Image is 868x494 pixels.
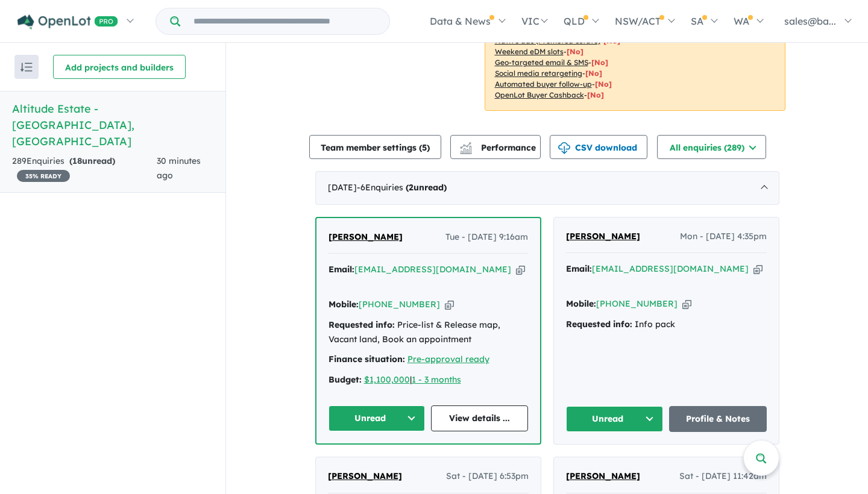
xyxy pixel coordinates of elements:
[753,263,763,275] button: Copy
[17,14,118,30] img: Openlot PRO Logo White
[12,154,157,183] div: 289 Enquir ies
[422,142,427,153] span: 5
[603,36,620,45] span: [No]
[591,58,608,67] span: [No]
[516,263,525,276] button: Copy
[585,69,602,78] span: [No]
[567,47,583,56] span: [No]
[329,264,354,275] strong: Email:
[364,374,410,385] a: $1,100,000
[682,298,691,310] button: Copy
[17,170,70,182] span: 35 % READY
[329,373,528,387] div: |
[566,319,632,330] strong: Requested info:
[495,47,564,56] u: Weekend eDM slots
[462,142,536,153] span: Performance
[359,299,440,310] a: [PHONE_NUMBER]
[329,230,403,245] a: [PERSON_NAME]
[680,230,767,244] span: Mon - [DATE] 4:35pm
[595,80,612,89] span: [No]
[329,299,359,310] strong: Mobile:
[558,142,570,154] img: download icon
[657,135,766,159] button: All enquiries (289)
[460,142,471,149] img: line-chart.svg
[566,471,640,481] span: [PERSON_NAME]
[596,298,678,309] a: [PHONE_NUMBER]
[407,354,489,364] a: Pre-approval ready
[495,69,582,78] u: Social media retargeting
[495,36,600,45] u: Native ads (Promoted estate)
[460,146,472,154] img: bar-chart.svg
[329,374,362,385] strong: Budget:
[328,469,402,484] a: [PERSON_NAME]
[679,469,767,484] span: Sat - [DATE] 11:42am
[183,8,387,34] input: Try estate name, suburb, builder or developer
[592,263,749,274] a: [EMAIL_ADDRESS][DOMAIN_NAME]
[315,171,779,205] div: [DATE]
[431,405,528,431] a: View details ...
[329,318,528,347] div: Price-list & Release map, Vacant land, Book an appointment
[69,155,115,166] strong: ( unread)
[495,58,588,67] u: Geo-targeted email & SMS
[587,90,604,99] span: [No]
[12,101,213,149] h5: Altitude Estate - [GEOGRAPHIC_DATA] , [GEOGRAPHIC_DATA]
[329,319,395,330] strong: Requested info:
[406,182,447,193] strong: ( unread)
[354,264,511,275] a: [EMAIL_ADDRESS][DOMAIN_NAME]
[157,155,201,181] span: 30 minutes ago
[784,15,836,27] span: sales@ba...
[566,263,592,274] strong: Email:
[446,469,529,484] span: Sat - [DATE] 6:53pm
[566,406,664,432] button: Unread
[329,405,426,431] button: Unread
[495,80,592,89] u: Automated buyer follow-up
[409,182,414,193] span: 2
[445,298,454,311] button: Copy
[566,230,640,244] a: [PERSON_NAME]
[566,469,640,484] a: [PERSON_NAME]
[550,135,647,159] button: CSV download
[566,298,596,309] strong: Mobile:
[445,230,528,245] span: Tue - [DATE] 9:16am
[357,182,447,193] span: - 6 Enquir ies
[495,90,584,99] u: OpenLot Buyer Cashback
[20,63,33,72] img: sort.svg
[450,135,541,159] button: Performance
[328,471,402,481] span: [PERSON_NAME]
[669,406,767,432] a: Profile & Notes
[566,231,640,242] span: [PERSON_NAME]
[309,135,441,159] button: Team member settings (5)
[412,374,461,385] a: 1 - 3 months
[329,231,403,242] span: [PERSON_NAME]
[566,317,767,332] div: Info pack
[72,155,82,166] span: 18
[53,55,186,79] button: Add projects and builders
[329,354,405,364] strong: Finance situation:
